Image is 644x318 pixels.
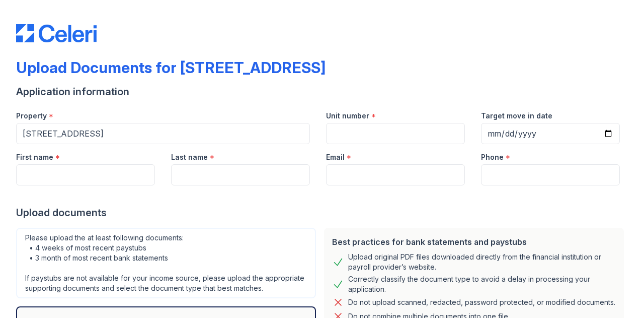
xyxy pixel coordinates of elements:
div: Best practices for bank statements and paystubs [332,236,616,248]
label: Property [16,111,47,121]
div: Correctly classify the document type to avoid a delay in processing your application. [348,274,616,294]
div: Do not upload scanned, redacted, password protected, or modified documents. [348,296,615,308]
div: Upload documents [16,206,628,220]
label: First name [16,152,53,162]
img: CE_Logo_Blue-a8612792a0a2168367f1c8372b55b34899dd931a85d93a1a3d3e32e68fde9ad4.png [16,24,97,42]
label: Last name [171,152,208,162]
div: Upload original PDF files downloaded directly from the financial institution or payroll provider’... [348,252,616,272]
label: Phone [481,152,504,162]
label: Unit number [326,111,369,121]
label: Target move in date [481,111,552,121]
div: Upload Documents for [STREET_ADDRESS] [16,58,326,77]
div: Please upload the at least following documents: • 4 weeks of most recent paystubs • 3 month of mo... [16,228,316,298]
label: Email [326,152,345,162]
iframe: chat widget [602,278,634,308]
div: Application information [16,85,628,99]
